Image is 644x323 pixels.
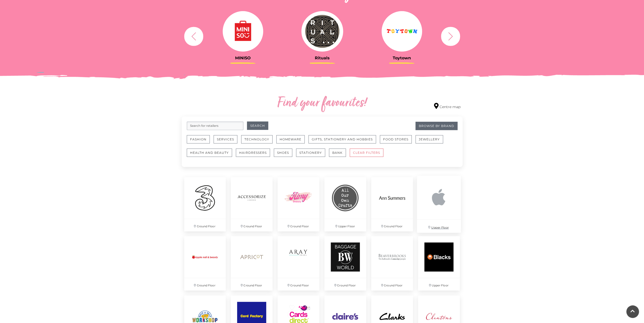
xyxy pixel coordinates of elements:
a: Toytown [366,11,438,60]
a: Browse By Brand [416,122,458,130]
a: Ground Floor [275,234,322,293]
button: Bank [329,148,346,157]
a: Bank [329,148,350,162]
a: Fashion [187,135,214,148]
p: Ground Floor [371,219,413,231]
button: Shoes [274,148,292,157]
button: Hairdressers [236,148,270,157]
a: Ground Floor [369,175,416,234]
p: Upper Floor [417,220,461,233]
input: Search for retailers [187,121,243,130]
button: Jewellery [416,135,443,143]
p: Upper Floor [418,278,460,290]
a: Ground Floor [182,175,228,234]
a: Hairdressers [236,148,274,162]
a: Food Stores [380,135,416,148]
p: Ground Floor [231,278,273,290]
p: Ground Floor [231,219,273,231]
p: Ground Floor [184,219,226,231]
p: Ground Floor [278,219,319,231]
p: Ground Floor [278,278,319,290]
a: Ground Floor [228,175,275,234]
p: Upper Floor [324,219,366,231]
h3: MINISO [207,56,279,60]
a: Ground Floor [182,234,228,293]
button: Technology [241,135,273,143]
button: Homeware [276,135,305,143]
button: Stationery [296,148,325,157]
a: Gifts, Stationery and Hobbies [308,135,380,148]
p: Ground Floor [184,278,226,290]
a: Homeware [276,135,308,148]
p: Ground Floor [324,278,366,290]
a: Ground Floor [228,234,275,293]
button: Food Stores [380,135,412,143]
button: CLEAR FILTERS [350,148,383,157]
a: Technology [241,135,276,148]
button: Health and Beauty [187,148,232,157]
a: Upper Floor [414,173,463,235]
button: Search [247,121,268,130]
a: Health and Beauty [187,148,236,162]
a: Shoes [274,148,296,162]
h3: Toytown [366,56,438,60]
a: MINISO [207,11,279,60]
a: Services [214,135,241,148]
a: Ground Floor [322,234,369,293]
p: Ground Floor [371,278,413,290]
a: Jewellery [416,135,447,148]
a: Ground Floor [275,175,322,234]
a: Ground Floor [369,234,416,293]
button: Fashion [187,135,210,143]
a: CLEAR FILTERS [350,148,387,162]
a: Upper Floor [416,234,462,293]
button: Gifts, Stationery and Hobbies [308,135,376,143]
a: Centre map [434,103,461,110]
a: Stationery [296,148,329,162]
a: Upper Floor [322,175,369,234]
button: Services [214,135,237,143]
h3: Rituals [286,56,358,60]
a: Rituals [286,11,358,60]
h2: Find your favourites! [230,95,414,111]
